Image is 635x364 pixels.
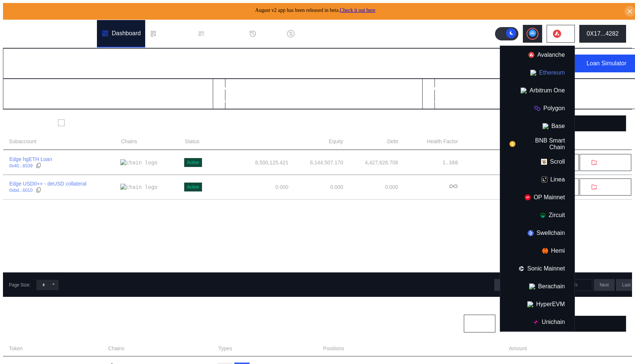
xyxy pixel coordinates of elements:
button: chain logo [547,25,575,43]
a: Loan Book [145,20,193,47]
img: chain logo [528,230,534,236]
img: chain logo [120,159,157,166]
button: Avalanche [500,46,574,64]
h2: Total Debt [219,85,248,92]
img: chain logo [542,248,548,254]
span: Next [600,282,609,288]
td: 6,144,507.170 [289,150,344,175]
a: Permissions [193,20,245,47]
button: Ethereum [500,64,574,82]
img: chain logo [553,30,561,38]
button: Linea [500,171,574,188]
img: chain logo [527,301,533,307]
span: USD Value [601,345,626,352]
span: Token [9,345,23,352]
div: USD [71,94,86,103]
div: Loan Book [160,30,189,37]
span: Chain [470,321,482,326]
button: Withdraw [579,154,632,171]
div: 6,144,507.170 [429,94,487,103]
span: Subaccount [9,138,36,145]
h2: Total Equity [429,85,462,92]
button: First [494,279,515,291]
a: Dashboard [97,20,145,47]
div: History [260,30,278,37]
div: Discount Factors [297,30,342,37]
img: chain logo [518,266,524,272]
div: Edge hgETH Loan [9,156,52,163]
span: Withdraw [600,184,620,190]
img: chain logo [530,70,536,76]
td: 1.388 [398,150,458,175]
h2: Total Balance [9,85,48,92]
button: BNB Smart Chain [500,135,574,153]
div: USD [490,94,505,103]
span: Amount [509,345,527,352]
button: Chain [464,315,495,332]
span: Last [622,282,631,288]
td: 0.000 [343,175,398,199]
td: 8,500,125.421 [216,150,289,175]
span: August v2 app has been released in beta. [255,7,375,13]
div: USD [280,94,296,103]
div: Positions [9,319,39,328]
span: Debt [387,138,398,145]
div: Active [187,160,199,165]
button: Next [594,279,615,291]
img: chain logo [543,123,548,129]
div: Page Size: [9,282,30,288]
a: Check it out here [340,7,375,13]
img: chain logo [541,159,547,165]
span: Chains [108,345,124,352]
button: Withdraw [579,178,632,196]
a: History [245,20,283,47]
img: chain logo [525,194,531,200]
span: Equity [329,138,343,145]
span: Health Factor [427,138,458,145]
img: chain logo [541,177,547,183]
span: Status [185,138,199,145]
img: chain logo [528,52,534,58]
label: Show Closed Accounts [68,119,123,126]
button: Scroll [500,153,574,171]
div: 4,427,628.708 [219,94,277,103]
img: chain logo [120,184,157,190]
button: Polygon [500,99,574,117]
div: 0x40...6539 [9,163,33,168]
button: 0X17...4282 [579,25,626,43]
td: 0.000 [289,175,344,199]
img: chain logo [529,283,535,289]
div: My Dashboard [9,57,78,70]
div: Permissions [208,30,240,37]
td: 0.000 [216,175,289,199]
button: Swellchain [500,224,574,242]
span: Chains [121,138,137,145]
div: Dashboard [112,30,141,37]
button: Sonic Mainnet [500,260,574,278]
button: Berachain [500,278,574,295]
div: Edge USD0++ - deUSD collateral [9,180,87,187]
span: Positions [323,345,344,352]
button: Unichain [500,313,574,331]
button: OP Mainnet [500,188,574,206]
button: Zircuit [500,206,574,224]
img: chain logo [533,319,539,325]
div: Loan Simulator [586,60,626,67]
div: 0xbd...6010 [9,188,33,193]
span: Types [218,345,232,352]
div: Active [187,184,199,190]
img: chain logo [540,212,546,218]
div: 0X17...4282 [587,30,619,37]
span: Withdraw [600,160,620,165]
a: Discount Factors [283,20,346,47]
img: chain logo [509,141,515,147]
td: 4,427,628.708 [343,150,398,175]
div: Subaccounts [9,119,52,128]
button: Arbitrum One [500,82,574,99]
button: HyperEVM [500,295,574,313]
div: 8,500,125.421 [9,94,68,103]
img: chain logo [521,88,527,94]
span: Account Balance [250,138,289,145]
img: chain logo [534,105,540,111]
button: Base [500,117,574,135]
